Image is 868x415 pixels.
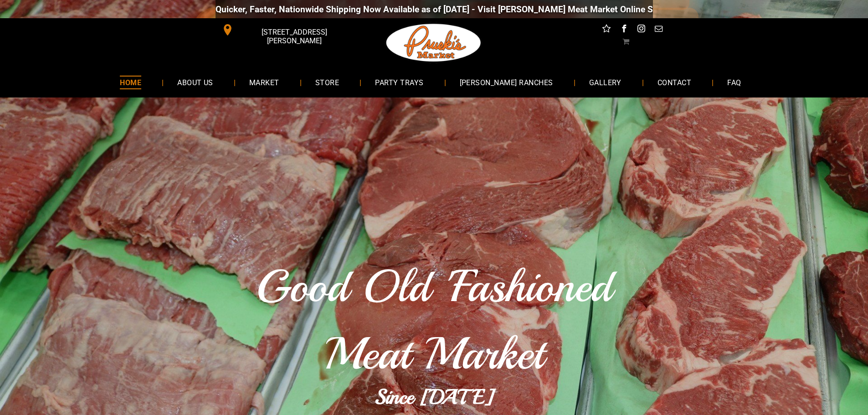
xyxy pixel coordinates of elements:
a: CONTACT [644,70,705,94]
a: GALLERY [575,70,635,94]
a: ABOUT US [164,70,227,94]
span: Good Old 'Fashioned Meat Market [256,258,612,382]
a: Social network [601,23,612,37]
a: [STREET_ADDRESS][PERSON_NAME] [216,23,355,37]
a: PARTY TRAYS [361,70,437,94]
a: [PERSON_NAME] RANCHES [446,70,567,94]
a: FAQ [714,70,755,94]
a: STORE [302,70,353,94]
span: [STREET_ADDRESS][PERSON_NAME] [235,23,353,50]
a: email [652,23,664,37]
a: HOME [106,70,155,94]
a: instagram [635,23,647,37]
img: Pruski-s+Market+HQ+Logo2-259w.png [385,18,483,67]
a: MARKET [236,70,293,94]
a: facebook [618,23,630,37]
b: Since [DATE] [375,384,494,410]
